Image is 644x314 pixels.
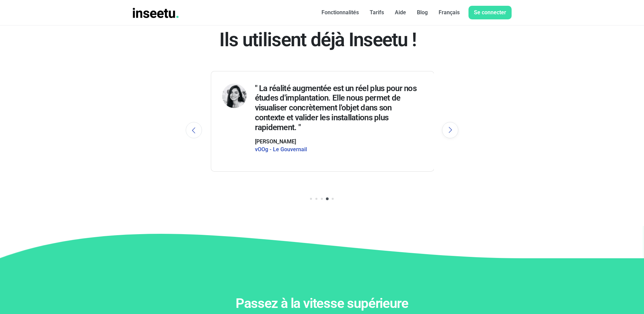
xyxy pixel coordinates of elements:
font: Fonctionnalités [321,9,359,16]
font: Blog [417,9,428,16]
li: Page dot 3 [321,198,323,200]
a: Blog [411,6,433,19]
font: Se connecter [474,9,506,16]
li: Page dot 5 [332,198,334,200]
font: Tarifs [370,9,384,16]
h4: " La réalité augmentée est un réel plus pour nos études d'implantation. Elle nous permet de visua... [255,84,423,133]
img: INSEETU [133,8,179,18]
font: Aide [395,9,406,16]
h6: [PERSON_NAME] [255,138,423,145]
li: Page dot 4 [326,197,329,200]
li: Page dot 1 [310,198,312,200]
a: vOOg - Le Gouvernail [255,146,307,153]
li: Page dot 2 [315,198,317,200]
button: Next [442,122,458,138]
a: Fonctionnalités [316,6,364,19]
a: Français [433,6,465,19]
a: Aide [389,6,411,19]
a: Tarifs [364,6,389,19]
button: Previous [186,122,202,138]
h2: Ils utilisent déjà Inseetu ! [210,30,426,51]
a: Se connecter [468,6,512,19]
